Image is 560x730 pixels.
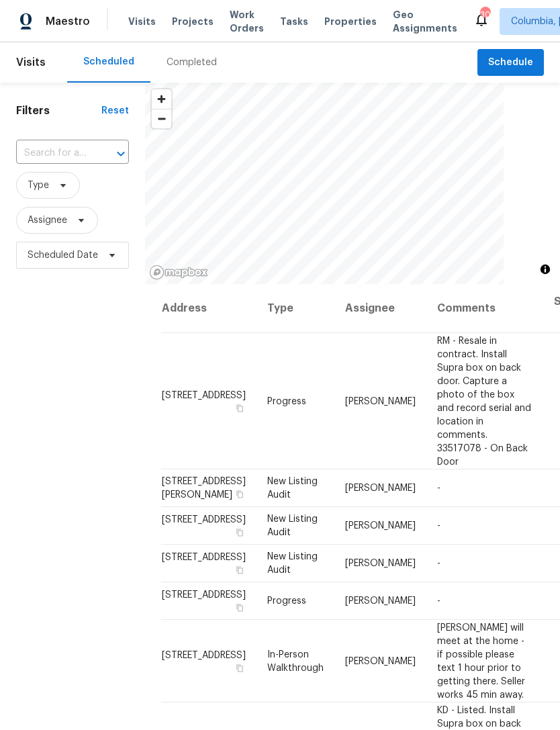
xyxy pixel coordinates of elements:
th: Address [161,284,256,333]
span: [STREET_ADDRESS] [162,390,246,400]
span: [STREET_ADDRESS] [162,515,246,524]
button: Copy Address [234,661,246,674]
span: [STREET_ADDRESS][PERSON_NAME] [162,477,246,500]
div: Scheduled [83,55,134,69]
h1: Filters [16,104,101,118]
span: [STREET_ADDRESS] [162,590,246,600]
button: Toggle attribution [537,261,553,277]
span: [STREET_ADDRESS] [162,553,246,562]
span: Visits [16,48,46,77]
span: Projects [172,15,214,28]
span: Zoom out [152,109,171,128]
button: Copy Address [234,488,246,500]
span: Visits [128,15,156,28]
span: [PERSON_NAME] [345,484,416,493]
th: Assignee [334,284,426,333]
span: Assignee [28,214,67,227]
span: Type [28,179,49,192]
div: Completed [167,56,217,69]
span: New Listing Audit [267,514,318,537]
span: [PERSON_NAME] [345,656,416,666]
span: Progress [267,396,306,406]
span: - [437,484,440,493]
button: Copy Address [234,564,246,576]
button: Schedule [477,49,544,77]
th: Type [256,284,334,333]
span: [PERSON_NAME] [345,596,416,606]
span: [PERSON_NAME] [345,559,416,568]
span: Scheduled Date [28,248,98,262]
a: Mapbox homepage [149,265,208,280]
span: - [437,559,440,568]
span: New Listing Audit [267,477,318,500]
button: Copy Address [234,402,246,414]
span: Schedule [488,54,533,71]
span: - [437,521,440,531]
span: Work Orders [230,8,264,35]
button: Copy Address [234,527,246,539]
span: New Listing Audit [267,552,318,575]
span: Properties [324,15,377,28]
span: [STREET_ADDRESS] [162,650,246,659]
span: Maestro [46,15,90,28]
div: Reset [101,104,129,118]
span: [PERSON_NAME] [345,521,416,531]
button: Copy Address [234,602,246,614]
span: [PERSON_NAME] [345,396,416,406]
span: Progress [267,596,306,606]
button: Zoom out [152,109,171,128]
span: Toggle attribution [541,262,549,277]
th: Comments [426,284,543,333]
canvas: Map [145,83,504,284]
span: Tasks [280,17,308,26]
input: Search for an address... [16,143,91,164]
button: Zoom in [152,89,171,109]
span: RM - Resale in contract. Install Supra box on back door. Capture a photo of the box and record se... [437,336,531,466]
span: Geo Assignments [393,8,457,35]
span: - [437,596,440,606]
span: [PERSON_NAME] will meet at the home - if possible please text 1 hour prior to getting there. Sell... [437,623,525,699]
span: In-Person Walkthrough [267,649,324,672]
button: Open [111,144,130,163]
div: 30 [480,8,489,21]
